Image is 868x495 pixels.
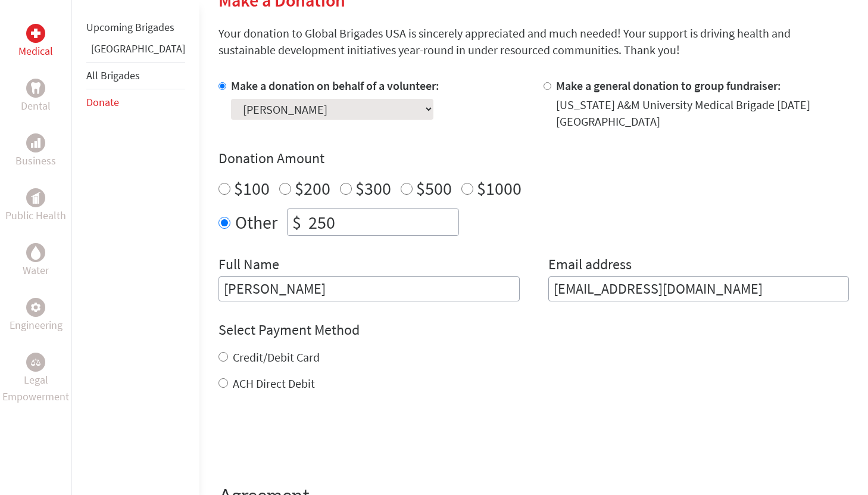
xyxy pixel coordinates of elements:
[218,149,849,168] h4: Donation Amount
[31,245,40,259] img: Water
[2,353,69,405] a: Legal EmpowermentLegal Empowerment
[86,14,185,41] li: Upcoming Brigades
[355,177,391,200] label: $300
[231,78,439,93] label: Make a donation on behalf of a volunteer:
[233,376,315,391] label: ACH Direct Debit
[31,138,40,148] img: Business
[23,262,49,279] p: Water
[31,82,40,94] img: Dental
[10,317,63,334] p: Engineering
[548,255,632,276] label: Email address
[15,133,56,169] a: BusinessBusiness
[26,24,45,43] div: Medical
[26,133,45,152] div: Business
[235,208,277,236] label: Other
[86,95,119,109] a: Donate
[26,243,45,262] div: Water
[31,29,40,38] img: Medical
[26,188,45,207] div: Public Health
[548,276,850,301] input: Your Email
[288,209,306,235] div: $
[234,177,270,200] label: $100
[31,303,40,312] img: Engineering
[86,69,140,82] a: All Brigades
[31,192,40,204] img: Public Health
[218,416,399,462] iframe: reCAPTCHA
[306,209,458,235] input: Enter Amount
[23,243,49,279] a: WaterWater
[295,177,330,200] label: $200
[5,207,66,224] p: Public Health
[416,177,452,200] label: $500
[18,43,53,60] p: Medical
[2,372,69,405] p: Legal Empowerment
[91,42,185,55] a: [GEOGRAPHIC_DATA]
[5,188,66,224] a: Public HealthPublic Health
[477,177,522,200] label: $1000
[233,350,320,365] label: Credit/Debit Card
[26,353,45,372] div: Legal Empowerment
[15,152,56,169] p: Business
[31,359,40,366] img: Legal Empowerment
[21,98,51,114] p: Dental
[26,79,45,98] div: Dental
[86,41,185,62] li: Panama
[218,25,849,58] p: Your donation to Global Brigades USA is sincerely appreciated and much needed! Your support is dr...
[218,320,849,340] h4: Select Payment Method
[218,255,279,276] label: Full Name
[86,20,174,34] a: Upcoming Brigades
[26,298,45,317] div: Engineering
[556,78,781,93] label: Make a general donation to group fundraiser:
[86,89,185,116] li: Donate
[18,24,53,60] a: MedicalMedical
[86,62,185,89] li: All Brigades
[218,276,520,301] input: Enter Full Name
[556,96,850,130] div: [US_STATE] A&M University Medical Brigade [DATE] [GEOGRAPHIC_DATA]
[10,298,63,334] a: EngineeringEngineering
[21,79,51,114] a: DentalDental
